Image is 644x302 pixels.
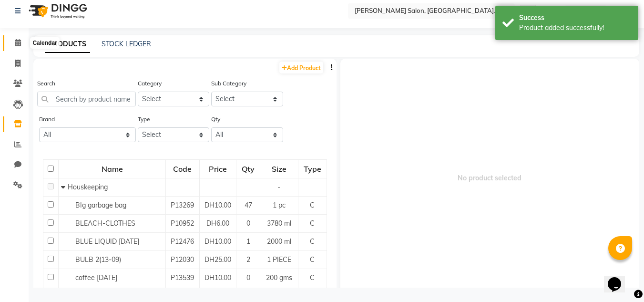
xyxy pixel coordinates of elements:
span: BLEACH-CLOTHES [75,219,135,228]
div: Calendar [30,37,59,49]
span: BULB 2(13-09) [75,255,121,264]
span: DH10.00 [204,201,231,209]
span: 200 gms [266,273,292,282]
label: Sub Category [211,79,246,88]
div: Type [299,160,326,177]
div: Code [166,160,198,177]
label: Category [138,79,162,88]
span: 3780 ml [267,219,291,228]
span: 1 [246,237,250,246]
span: 1 PIECE [267,255,291,264]
div: Size [261,160,297,177]
a: Add Product [279,62,323,73]
span: 0 [246,219,250,228]
span: Collapse Row [61,183,68,191]
span: P13269 [171,201,194,209]
span: 0 [246,273,250,282]
input: Search by product name or code [37,92,136,106]
span: P12030 [171,255,194,264]
span: Houskeeping [68,183,108,191]
div: Qty [237,160,259,177]
div: Success [519,13,631,23]
div: Product added successfully! [519,23,631,33]
a: STOCK LEDGER [102,40,151,48]
span: C [310,219,315,228]
span: 2 [246,255,250,264]
span: C [310,237,315,246]
label: Search [37,79,55,88]
span: P12476 [171,237,194,246]
label: Type [138,115,150,124]
span: 1 pc [273,201,286,209]
span: DH25.00 [204,255,231,264]
iframe: chat widget [604,264,634,292]
span: DH6.00 [206,219,229,228]
span: 47 [245,201,252,209]
span: C [310,255,315,264]
label: Qty [211,115,220,124]
label: Brand [39,115,55,124]
span: 2000 ml [267,237,291,246]
span: C [310,273,315,282]
span: BIg garbage bag [75,201,126,209]
span: - [277,183,280,191]
span: DH10.00 [204,273,231,282]
span: C [310,201,315,209]
div: Name [59,160,165,177]
a: PRODUCTS [45,36,90,53]
span: P10952 [171,219,194,228]
span: DH10.00 [204,237,231,246]
div: Price [200,160,236,177]
span: No product selected [340,59,640,297]
span: coffee [DATE] [75,273,117,282]
span: BLUE LIQUID [DATE] [75,237,139,246]
span: P13539 [171,273,194,282]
